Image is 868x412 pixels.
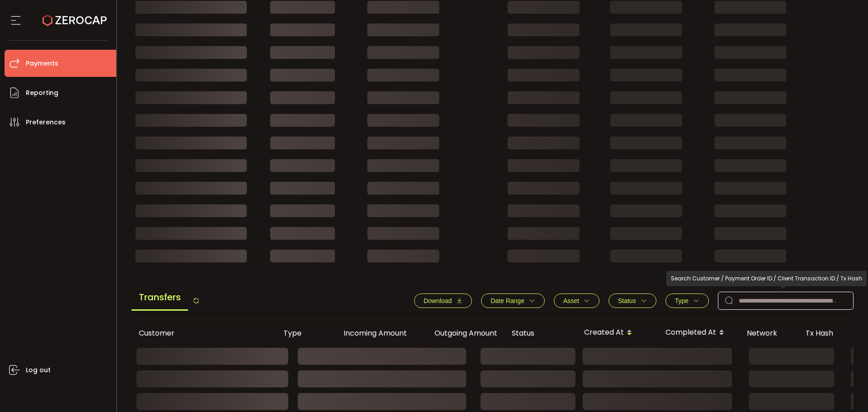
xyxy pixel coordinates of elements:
span: Type [675,297,689,304]
span: Log out [26,364,51,377]
div: Network [740,328,798,338]
iframe: Chat Widget [763,314,868,412]
span: Transfers [132,285,188,311]
span: Preferences [26,116,66,129]
button: Asset [554,294,599,308]
div: Completed At [658,325,740,341]
div: Type [276,328,324,338]
button: Type [665,294,709,308]
span: Reporting [26,86,58,99]
div: Incoming Amount [324,328,414,338]
div: Status [505,328,577,338]
span: Asset [563,297,579,304]
button: Download [414,294,472,308]
button: Status [609,294,656,308]
div: Outgoing Amount [414,328,505,338]
span: Status [618,297,636,304]
div: Search Customer / Payment Order ID / Client Transaction ID / Tx Hash [666,271,867,286]
div: Created At [577,325,658,341]
div: Customer [132,328,276,338]
span: Payments [26,57,58,70]
button: Date Range [481,294,545,308]
span: Date Range [491,297,524,304]
span: Download [424,297,452,304]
